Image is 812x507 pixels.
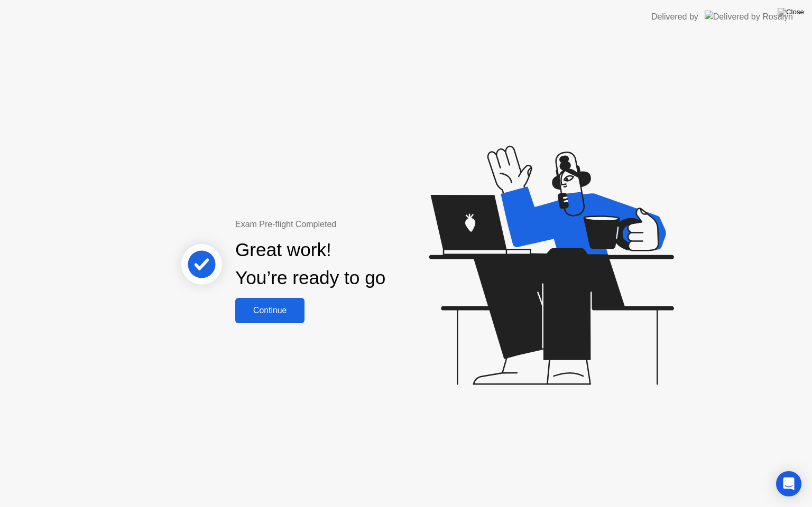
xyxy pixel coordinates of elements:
[778,8,804,16] img: Close
[235,236,385,292] div: Great work! You’re ready to go
[238,306,301,315] div: Continue
[651,11,698,23] div: Delivered by
[235,298,304,323] button: Continue
[235,218,454,231] div: Exam Pre-flight Completed
[776,471,801,496] div: Open Intercom Messenger
[705,11,793,23] img: Delivered by Rosalyn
